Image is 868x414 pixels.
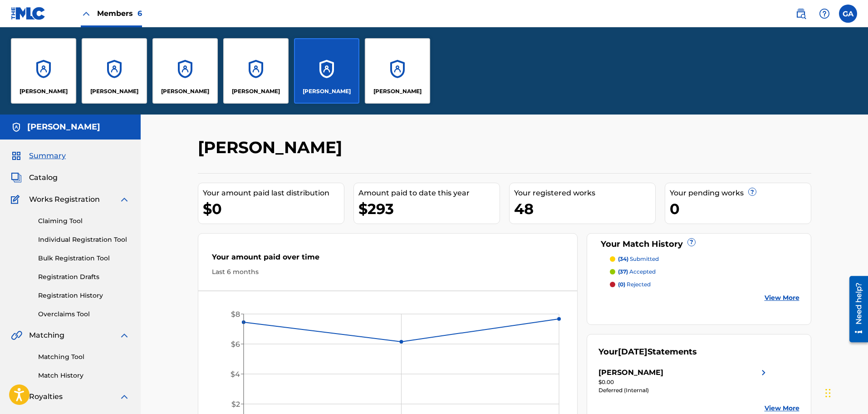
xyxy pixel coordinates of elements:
[765,404,799,413] a: View More
[29,150,66,161] span: Summary
[598,367,663,378] div: [PERSON_NAME]
[29,391,63,402] span: Royalties
[11,330,22,341] img: Matching
[81,8,92,19] img: Close
[765,293,799,303] a: View More
[618,268,628,275] span: (37)
[610,280,799,289] a: (0) rejected
[598,386,769,394] div: Deferred (Internal)
[119,194,130,205] img: expand
[358,188,500,199] div: Amount paid to date this year
[749,188,756,195] span: ?
[38,254,130,263] a: Bulk Registration Tool
[11,7,46,20] img: MLC Logo
[203,188,344,199] div: Your amount paid last distribution
[365,38,430,104] a: Accounts[PERSON_NAME]
[230,340,240,349] tspan: $6
[618,255,659,263] p: submitted
[97,8,142,19] span: Members
[38,216,130,226] a: Claiming Tool
[230,370,240,379] tspan: $4
[792,5,810,23] a: Public Search
[29,330,64,341] span: Matching
[38,309,130,319] a: Overclaims Tool
[38,272,130,282] a: Registration Drafts
[843,272,868,345] iframe: Resource Center
[618,281,625,288] span: (0)
[11,38,76,104] a: Accounts[PERSON_NAME]
[670,199,811,219] div: 0
[825,379,831,407] div: Drag
[795,8,806,19] img: search
[610,268,799,276] a: (37) accepted
[618,347,647,357] span: [DATE]
[11,194,23,205] img: Works Registration
[598,346,697,358] div: Your Statements
[618,255,628,262] span: (34)
[823,370,868,414] iframe: Chat Widget
[819,8,830,19] img: help
[38,235,130,244] a: Individual Registration Tool
[11,122,22,133] img: Accounts
[152,38,218,104] a: Accounts[PERSON_NAME]
[839,5,857,23] div: User Menu
[223,38,289,104] a: Accounts[PERSON_NAME]
[598,238,799,250] div: Your Match History
[161,87,209,95] p: Gary Muttley
[758,367,769,378] img: right chevron icon
[20,87,68,95] p: Fernando Sierra
[82,38,147,104] a: Accounts[PERSON_NAME]
[231,400,240,409] tspan: $2
[618,280,651,289] p: rejected
[230,310,240,319] tspan: $8
[303,87,351,95] p: Martin Gonzalez
[815,5,834,23] div: Help
[294,38,359,104] a: Accounts[PERSON_NAME]
[670,188,811,199] div: Your pending works
[198,137,347,158] h2: [PERSON_NAME]
[27,122,100,132] h5: Martin Gonzalez
[514,188,655,199] div: Your registered works
[119,330,130,341] img: expand
[212,267,564,277] div: Last 6 months
[212,252,564,267] div: Your amount paid over time
[29,172,58,183] span: Catalog
[11,172,22,183] img: Catalog
[11,172,58,183] a: CatalogCatalog
[38,291,130,300] a: Registration History
[119,391,130,402] img: expand
[514,199,655,219] div: 48
[358,199,500,219] div: $293
[38,352,130,362] a: Matching Tool
[203,199,344,219] div: $0
[90,87,138,95] p: Gary Agis
[618,268,656,276] p: accepted
[11,150,22,161] img: Summary
[598,367,769,394] a: [PERSON_NAME]right chevron icon$0.00Deferred (Internal)
[598,378,769,386] div: $0.00
[11,150,66,161] a: SummarySummary
[232,87,280,95] p: Jason Vazquez
[688,239,695,246] span: ?
[373,87,422,95] p: Phil Vazquez
[137,9,142,18] span: 6
[38,371,130,380] a: Match History
[610,255,799,263] a: (34) submitted
[29,194,100,205] span: Works Registration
